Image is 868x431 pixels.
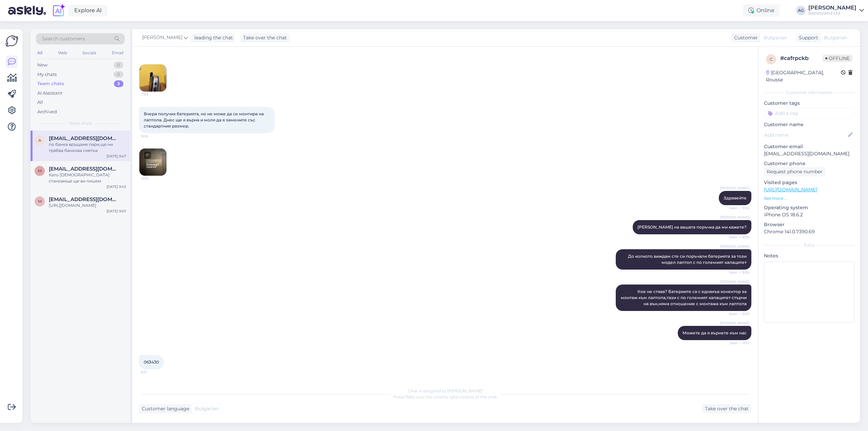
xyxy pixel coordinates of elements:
div: All [36,48,44,57]
p: [EMAIL_ADDRESS][DOMAIN_NAME] [764,150,854,157]
div: AI Assistant [37,90,62,97]
div: Team chats [37,80,64,87]
div: Support [796,34,818,41]
span: Team chats [69,120,92,126]
span: Вчера получих батерията, но не може да се монтира на лаптопа. Днес ще я върна и моля да я заменит... [144,111,265,129]
div: [DATE] 9:47 [106,154,126,159]
div: Request phone number [764,167,825,176]
div: AG [796,6,806,15]
p: iPhone OS 18.6.2 [764,211,854,218]
span: a [38,138,41,143]
div: 0 [114,71,123,78]
div: Batteryland Ltd [808,11,856,16]
div: New [37,62,47,68]
span: 9:31 [141,370,166,375]
span: 7:59 [141,92,167,97]
span: [PERSON_NAME] [142,34,182,41]
div: Take over the chat [240,33,290,42]
span: Bulgarian [764,34,787,41]
span: [PERSON_NAME] на вашата поръчка да ми кажете? [637,224,747,230]
div: [PERSON_NAME] [808,5,856,11]
span: [PERSON_NAME] [720,185,749,191]
span: mitev5390@gmail.com [49,196,119,202]
div: Extra [764,242,854,248]
div: Web [57,48,68,57]
span: 063430 [144,359,159,365]
span: mehlemov@stantek.com [49,166,119,172]
div: [GEOGRAPHIC_DATA], Rousse [766,69,841,83]
a: Explore AI [68,5,107,16]
div: [DATE] 9:43 [106,184,126,189]
span: c [770,57,773,62]
div: All [37,99,43,106]
span: m [38,199,42,204]
div: Customer information [764,90,854,96]
span: Chat is assigned to [PERSON_NAME] [408,388,483,393]
span: 8:06 [141,134,166,139]
p: See more ... [764,195,854,201]
div: [DATE] 9:05 [106,209,126,214]
span: Кое не става? Батериите са с еднакъв конектор за монтаж към лаптопа,тази с по големият капацитет ... [621,289,748,306]
span: Bulgarian [195,405,218,412]
div: по банка връщаме пари,ще ни трябва банкова сметка [49,141,126,154]
p: Visited pages [764,179,854,186]
span: [PERSON_NAME] [720,244,749,249]
a: [URL][DOMAIN_NAME] [764,187,817,193]
div: [URL][DOMAIN_NAME] [49,202,126,209]
div: leading the chat [192,34,233,41]
span: Можете да я върнете към нас [683,330,747,335]
div: Email [111,48,125,57]
span: [PERSON_NAME] [720,279,749,284]
div: 0 [114,62,123,68]
span: Здравейте [724,195,747,200]
p: Customer tags [764,100,854,107]
p: Chrome 141.0.7390.69 [764,228,854,235]
div: Като [DEMOGRAPHIC_DATA] становище ще ви пишем [49,172,126,184]
div: Customer language [139,405,189,412]
span: Bulgarian [824,34,847,41]
span: Search customers [42,35,85,42]
p: Customer phone [764,160,854,167]
img: Attachment [139,64,166,92]
span: [PERSON_NAME] [720,215,749,220]
span: 8:06 [141,176,167,181]
img: Attachment [139,149,166,176]
span: Seen ✓ 9:06 [724,235,749,240]
p: Notes [764,252,854,259]
p: Customer email [764,143,854,150]
img: explore-ai [52,3,66,18]
span: Press to take control of the chat [393,394,497,399]
div: # cafrpckb [780,54,823,62]
span: Offline [823,55,852,62]
span: Seen ✓ 9:06 [724,205,749,211]
div: Archived [37,109,57,115]
div: Online [743,4,780,17]
input: Add name [764,131,847,139]
span: aleks4224@abv.bg [49,135,119,141]
span: Seen ✓ 9:08 [724,270,749,275]
div: Socials [81,48,98,57]
a: [PERSON_NAME]Batteryland Ltd [808,5,864,16]
div: Customer [731,34,758,41]
div: Take over the chat [702,404,751,413]
p: Browser [764,221,854,228]
img: Askly Logo [5,35,18,47]
span: До колкото виждам сте си поръчали батерията за този модел лаптоп с по големият капацитет [628,254,748,265]
div: My chats [37,71,57,78]
span: [PERSON_NAME] [720,320,749,326]
span: m [38,168,42,173]
p: Customer name [764,121,854,128]
input: Add a tag [764,108,854,118]
p: Operating system [764,204,854,211]
span: Seen ✓ 9:10 [724,340,749,346]
div: 3 [114,80,123,87]
span: Seen ✓ 9:09 [724,311,749,316]
i: 'Take over the chat' [405,394,444,399]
